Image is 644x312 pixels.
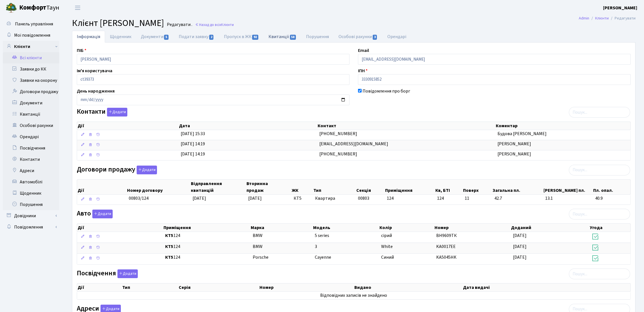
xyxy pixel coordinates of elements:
[209,35,214,40] span: 2
[589,224,630,232] th: Угода
[497,131,547,137] span: Будова [PERSON_NAME]
[107,108,127,117] button: Контакти
[381,254,394,260] span: Синий
[3,75,59,86] a: Заявки на охорону
[181,151,205,157] span: [DATE] 14:19
[6,2,17,14] img: logo.png
[105,31,136,43] a: Щоденник
[77,122,178,130] th: Дії
[465,195,490,202] span: 11
[165,232,173,239] b: КТ5
[543,180,593,194] th: [PERSON_NAME] пл.
[3,18,59,30] a: Панель управління
[77,210,113,218] label: Авто
[3,41,59,52] a: Клієнти
[19,3,59,13] span: Таун
[92,210,113,218] button: Авто
[181,131,205,137] span: [DATE] 15:33
[77,269,138,278] label: Посвідчення
[135,164,157,174] a: Додати
[315,195,353,202] span: Квартира
[19,3,46,12] b: Комфорт
[72,17,164,30] span: Клієнт [PERSON_NAME]
[116,269,138,278] a: Додати
[195,22,234,27] a: Назад до всіхКлієнти
[77,108,127,117] label: Контакти
[3,52,59,63] a: Всі клієнти
[437,195,460,202] span: 124
[315,243,317,250] span: 3
[77,292,630,299] td: Відповідних записів не знайдено
[3,154,59,165] a: Контакти
[513,254,527,260] span: [DATE]
[77,67,112,74] label: Ім'я користувача
[136,31,174,43] a: Документи
[3,63,59,75] a: Заявки до КК
[593,180,630,194] th: Пл. опал.
[163,224,250,232] th: Приміщення
[579,15,589,21] a: Admin
[71,3,85,12] button: Переключити навігацію
[494,195,541,202] span: 42.7
[569,269,630,279] input: Пошук...
[434,224,511,232] th: Номер
[178,122,317,130] th: Дата
[595,195,628,202] span: 40.9
[3,86,59,97] a: Договори продажу
[317,122,495,130] th: Контакт
[15,21,53,27] span: Панель управління
[248,195,262,201] span: [DATE]
[250,224,313,232] th: Марка
[164,35,169,40] span: 5
[259,284,354,291] th: Номер
[219,31,264,43] a: Пропуск в ЖК
[603,5,637,11] a: [PERSON_NAME]
[3,199,59,210] a: Порушення
[77,224,163,232] th: Дії
[497,141,531,147] span: [PERSON_NAME]
[178,284,259,291] th: Серія
[354,284,462,291] th: Видано
[252,35,258,40] span: 92
[117,269,138,278] button: Посвідчення
[3,30,59,41] a: Мої повідомлення
[137,166,157,174] button: Договори продажу
[290,35,296,40] span: 58
[436,254,457,260] span: KA5045HK
[436,243,456,250] span: KA0017EE
[302,31,334,43] a: Порушення
[193,195,206,201] span: [DATE]
[165,254,248,261] span: 124
[513,243,527,250] span: [DATE]
[570,12,644,24] nav: breadcrumb
[381,232,392,239] span: сірий
[3,210,59,221] a: Довідники
[253,254,268,260] span: Porsche
[358,47,369,54] label: Email
[72,31,105,43] a: Інформація
[373,35,377,40] span: 3
[569,209,630,219] input: Пошук...
[545,195,590,202] span: 13.1
[122,284,178,291] th: Тип
[462,180,492,194] th: Поверх
[495,122,630,130] th: Коментар
[462,284,630,291] th: Дата видачі
[253,232,263,239] span: BMW
[91,209,113,219] a: Додати
[3,131,59,142] a: Орендарі
[363,88,410,95] label: Повідомлення про борг
[358,195,369,201] span: 00803
[264,31,301,42] a: Квитанції
[3,188,59,199] a: Щоденник
[3,176,59,188] a: Автомобілі
[358,67,368,74] label: ІПН
[319,131,357,137] span: [PHONE_NUMBER]
[603,5,637,11] b: [PERSON_NAME]
[77,284,122,291] th: Дії
[383,31,411,43] a: Орендарі
[77,47,86,54] label: ПІБ
[609,15,636,21] li: Редагувати
[497,151,531,157] span: [PERSON_NAME]
[595,15,609,21] a: Клієнти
